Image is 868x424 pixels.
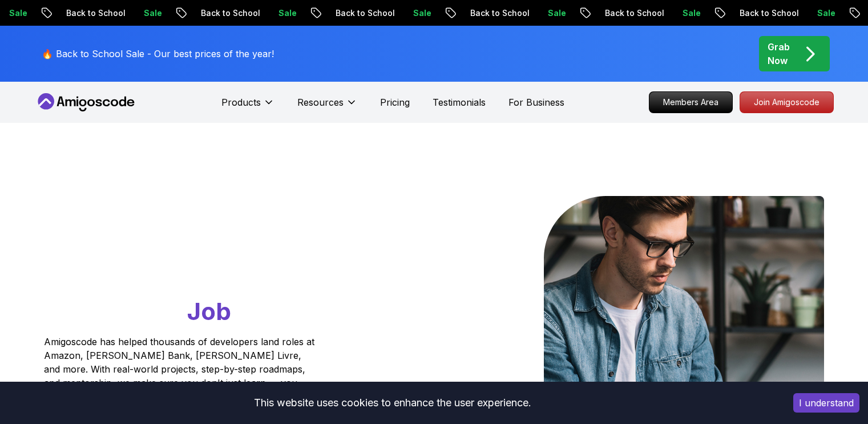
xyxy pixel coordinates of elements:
p: Sale [808,7,844,19]
a: Join Amigoscode [740,91,834,113]
p: Resources [297,95,344,109]
p: Sale [269,7,305,19]
a: For Business [508,95,564,109]
p: Products [221,95,261,109]
a: Members Area [649,91,733,113]
p: Back to School [461,7,538,19]
div: This website uses cookies to enhance the user experience. [9,390,776,415]
a: Testimonials [433,95,486,109]
p: Sale [134,7,171,19]
p: Sale [538,7,575,19]
p: Back to School [56,7,134,19]
button: Products [221,95,274,118]
p: Members Area [649,92,732,113]
p: Back to School [326,7,403,19]
button: Accept cookies [793,393,859,413]
p: Sale [403,7,440,19]
p: Back to School [191,7,269,19]
p: Amigoscode has helped thousands of developers land roles at Amazon, [PERSON_NAME] Bank, [PERSON_N... [44,335,318,403]
p: 🔥 Back to School Sale - Our best prices of the year! [42,47,274,61]
p: Grab Now [768,40,790,67]
h1: Go From Learning to Hired: Master Java, Spring Boot & Cloud Skills That Get You the [44,196,358,328]
p: Sale [673,7,709,19]
p: Back to School [730,7,808,19]
button: Resources [297,95,357,118]
p: Join Amigoscode [740,92,833,113]
span: Job [187,297,231,326]
p: Back to School [595,7,673,19]
a: Pricing [380,95,410,109]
